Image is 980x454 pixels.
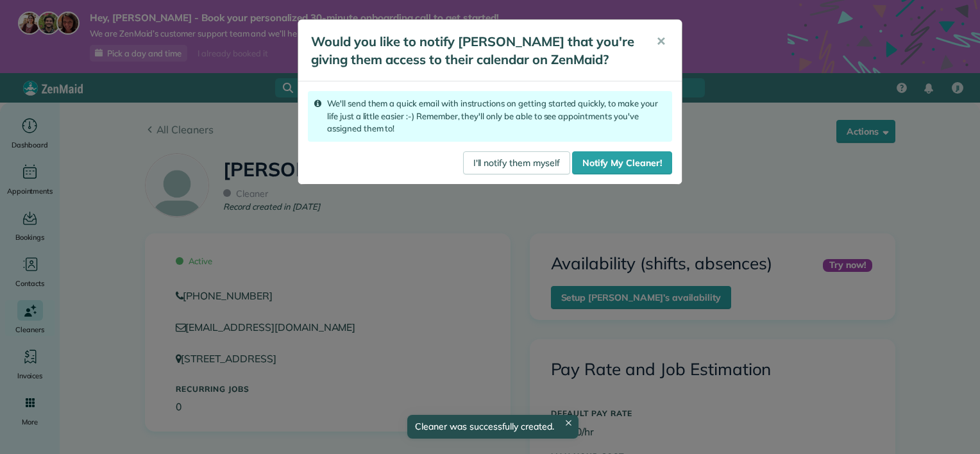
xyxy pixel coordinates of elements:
h5: Would you like to notify [PERSON_NAME] that you're giving them access to their calendar on ZenMaid? [311,33,638,69]
a: Notify My Cleaner! [572,151,672,174]
span: ✕ [656,34,666,49]
div: Cleaner was successfully created. [407,415,579,439]
div: We'll send them a quick email with instructions on getting started quickly, to make your life jus... [308,91,672,142]
a: I'll notify them myself [463,151,570,174]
